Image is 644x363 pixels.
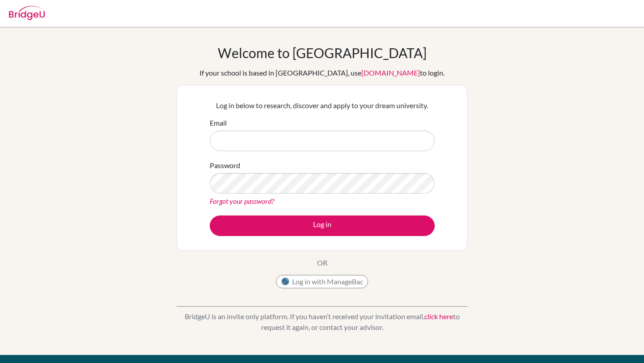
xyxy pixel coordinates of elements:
label: Password [210,160,240,171]
a: click here [424,312,453,321]
a: [DOMAIN_NAME] [361,68,420,77]
img: Bridge-U [9,6,45,20]
p: Log in below to research, discover and apply to your dream university. [210,100,435,111]
div: If your school is based in [GEOGRAPHIC_DATA], use to login. [199,68,445,78]
button: Log in [210,215,435,236]
button: Log in with ManageBac [276,275,368,288]
p: OR [317,257,327,268]
h1: Welcome to [GEOGRAPHIC_DATA] [218,45,427,61]
a: Forgot your password? [210,197,274,205]
p: BridgeU is an invite only platform. If you haven’t received your invitation email, to request it ... [177,311,467,333]
label: Email [210,118,227,128]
